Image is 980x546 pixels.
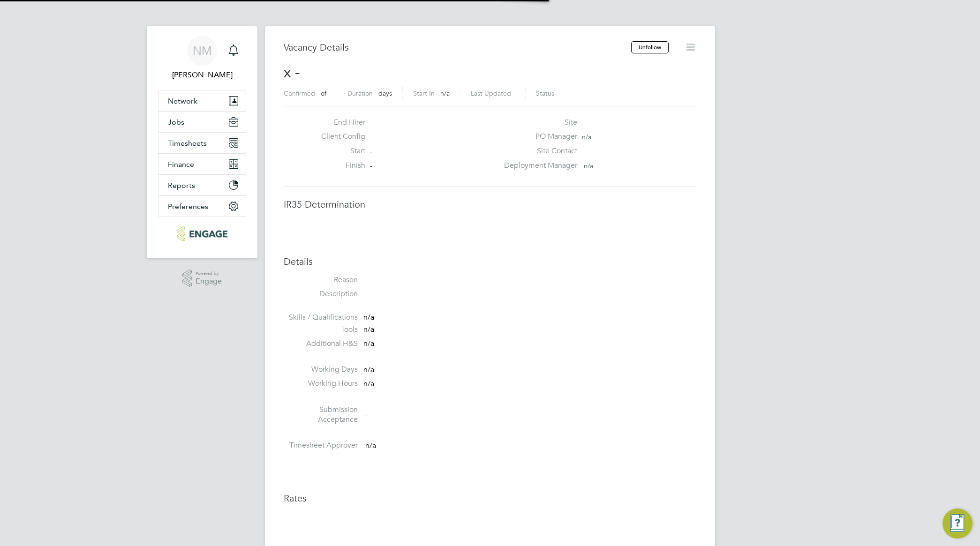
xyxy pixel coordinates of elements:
img: ncclondon-logo-retina.png [177,226,227,241]
span: n/a [363,313,374,322]
span: n/a [365,441,376,450]
label: Working Hours [284,379,358,389]
span: Network [168,97,197,105]
span: - [365,410,368,419]
h3: Vacancy Details [284,41,631,53]
span: n/a [363,325,374,334]
span: n/a [584,162,593,170]
label: Start [314,146,365,156]
span: Jobs [168,118,184,127]
button: Unfollow [631,41,669,53]
button: Jobs [158,112,246,132]
label: Deployment Manager [498,161,577,171]
a: NM[PERSON_NAME] [158,36,246,81]
span: - [370,162,372,170]
button: Engage Resource Center [942,509,972,539]
label: Skills / Qualifications [284,313,358,322]
label: Duration [347,89,373,97]
span: NM [193,45,212,57]
span: Timesheets [168,139,207,148]
h3: IR35 Determination [284,198,696,210]
label: Tools [284,325,358,335]
span: of [321,89,326,97]
label: Reason [284,275,358,285]
label: Client Config [314,132,365,142]
span: - [370,147,372,156]
button: Finance [158,154,246,174]
span: n/a [582,133,591,141]
h3: Details [284,255,696,268]
label: Site [498,118,577,127]
span: Engage [196,277,222,285]
label: PO Manager [498,132,577,142]
span: Reports [168,181,195,190]
span: days [378,89,392,97]
span: n/a [363,379,374,389]
button: Reports [158,175,246,195]
span: Nathan Morris [158,69,246,81]
label: Submission Acceptance [284,405,358,425]
a: Go to home page [158,226,246,241]
a: Powered byEngage [182,269,222,287]
label: Confirmed [284,89,315,97]
label: End Hirer [314,118,365,127]
nav: Main navigation [147,26,257,258]
button: Network [158,90,246,111]
button: Preferences [158,196,246,217]
span: Preferences [168,202,208,211]
label: Status [536,89,554,97]
span: n/a [440,89,450,97]
span: Finance [168,160,194,169]
span: n/a [363,339,374,348]
label: Timesheet Approver [284,441,358,450]
label: Finish [314,161,365,171]
h3: Rates [284,492,696,504]
label: Site Contact [498,146,577,156]
span: n/a [363,366,374,375]
label: Description [284,289,358,299]
label: Start In [413,89,435,97]
span: Powered by [196,269,222,277]
button: Timesheets [158,133,246,153]
span: x - [284,63,300,82]
label: Working Days [284,365,358,374]
label: Last Updated [471,89,511,97]
label: Additional H&S [284,339,358,349]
